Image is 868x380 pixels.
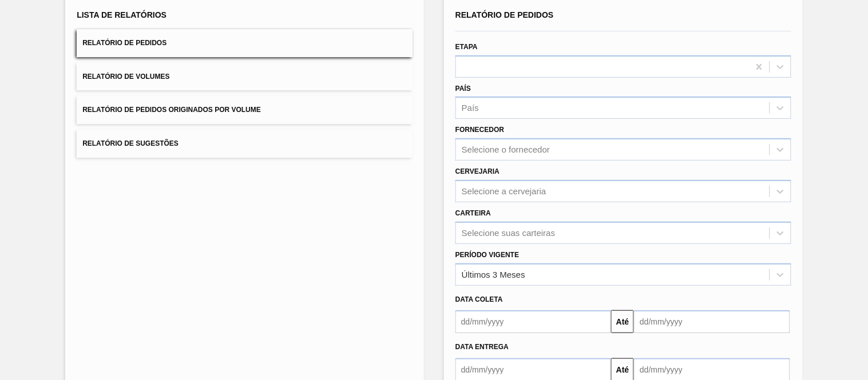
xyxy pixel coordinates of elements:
span: Relatório de Pedidos [82,39,167,47]
span: Data coleta [455,295,503,303]
label: Período Vigente [455,251,519,259]
div: Últimos 3 Meses [462,270,525,279]
span: Relatório de Volumes [82,73,169,81]
div: Selecione suas carteiras [462,228,555,238]
div: País [462,103,479,113]
label: Fornecedor [455,126,504,134]
label: País [455,85,471,93]
span: Relatório de Pedidos Originados por Volume [82,106,261,114]
button: Relatório de Pedidos [77,29,413,57]
input: dd/mm/yyyy [634,310,790,333]
div: Selecione a cervejaria [462,186,546,196]
label: Carteira [455,209,491,217]
input: dd/mm/yyyy [455,310,611,333]
button: Relatório de Pedidos Originados por Volume [77,96,413,124]
span: Relatório de Pedidos [455,10,554,19]
span: Relatório de Sugestões [82,139,179,147]
button: Relatório de Sugestões [77,130,413,158]
span: Lista de Relatórios [77,10,167,19]
div: Selecione o fornecedor [462,145,550,155]
label: Etapa [455,43,478,51]
span: Data entrega [455,343,509,351]
button: Relatório de Volumes [77,63,413,91]
button: Até [611,310,634,333]
label: Cervejaria [455,167,500,175]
